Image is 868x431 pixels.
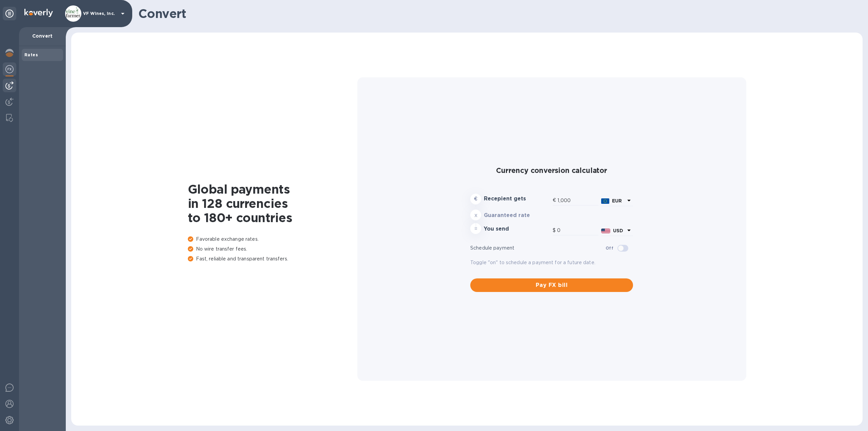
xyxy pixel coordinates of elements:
[476,281,628,289] span: Pay FX bill
[484,212,550,219] h3: Guaranteed rate
[188,182,357,225] h1: Global payments in 128 currencies to 180+ countries
[612,198,622,203] b: EUR
[24,9,53,17] img: Logo
[5,65,14,73] img: Foreign exchange
[470,244,606,252] p: Schedule payment
[484,226,550,232] h3: You send
[188,246,357,253] p: No wire transfer fees.
[470,223,481,234] div: =
[83,11,117,16] p: VF Wines, Inc.
[484,196,550,202] h3: Recepient gets
[470,278,633,292] button: Pay FX bill
[606,246,613,251] b: Off
[557,226,598,236] input: Amount
[24,52,38,57] b: Rates
[138,6,857,21] h1: Convert
[613,228,623,233] b: USD
[553,226,557,236] div: $
[601,229,610,233] img: USD
[470,166,633,175] h2: Currency conversion calculator
[3,7,16,20] div: Unpin categories
[470,210,481,220] div: x
[188,255,357,262] p: Fast, reliable and transparent transfers.
[188,236,357,243] p: Favorable exchange rates.
[470,259,633,266] p: Toggle "on" to schedule a payment for a future date.
[474,196,477,201] strong: €
[553,195,557,205] div: €
[24,33,60,39] p: Convert
[557,195,598,205] input: Amount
